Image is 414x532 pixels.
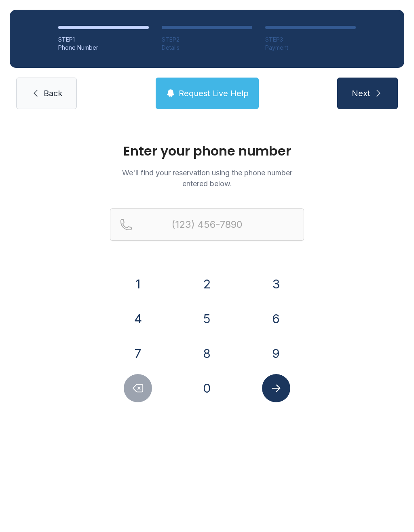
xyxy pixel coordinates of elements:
[110,145,304,158] h1: Enter your phone number
[44,88,62,99] span: Back
[262,339,290,368] button: 9
[162,44,252,52] div: Details
[124,374,152,402] button: Delete number
[193,270,221,298] button: 2
[179,88,249,99] span: Request Live Help
[262,270,290,298] button: 3
[124,305,152,333] button: 4
[193,305,221,333] button: 5
[193,339,221,368] button: 8
[265,44,356,52] div: Payment
[124,339,152,368] button: 7
[58,44,149,52] div: Phone Number
[124,270,152,298] button: 1
[352,88,370,99] span: Next
[162,36,252,44] div: STEP 2
[110,167,304,189] p: We'll find your reservation using the phone number entered below.
[265,36,356,44] div: STEP 3
[262,374,290,402] button: Submit lookup form
[262,305,290,333] button: 6
[110,208,304,241] input: Reservation phone number
[58,36,149,44] div: STEP 1
[193,374,221,402] button: 0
